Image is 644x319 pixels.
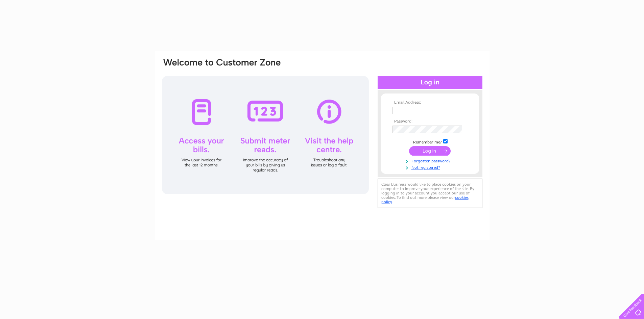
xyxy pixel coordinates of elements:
[391,119,469,124] th: Password:
[381,195,469,204] a: cookies policy
[392,164,469,170] a: Not registered?
[391,100,469,105] th: Email Address:
[391,138,469,145] td: Remember me?
[392,157,469,164] a: Forgotten password?
[409,146,451,156] input: Submit
[378,179,482,208] div: Clear Business would like to place cookies on your computer to improve your experience of the sit...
